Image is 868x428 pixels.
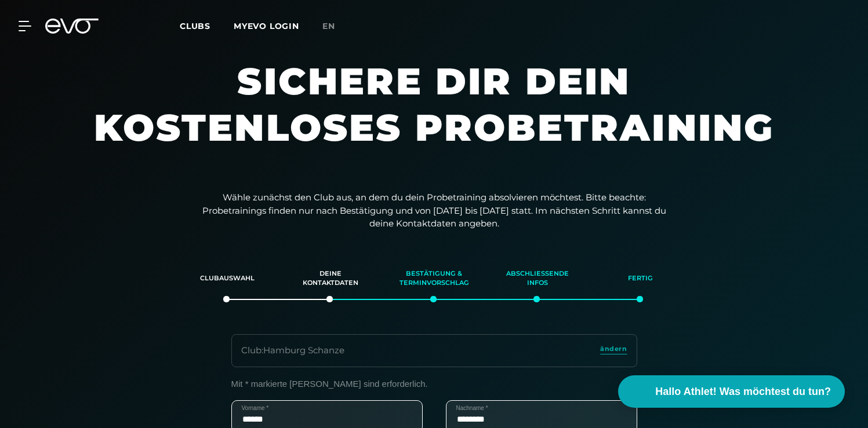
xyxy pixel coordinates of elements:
[180,21,210,31] span: Clubs
[234,21,299,31] a: MYEVO LOGIN
[241,344,344,357] div: Club : Hamburg Schanze
[322,21,335,31] span: en
[86,58,782,174] h1: Sichere dir dein kostenloses Probetraining
[618,375,845,408] button: Hallo Athlet! Was möchtest du tun?
[397,263,471,294] div: Bestätigung & Terminvorschlag
[180,20,234,31] a: Clubs
[500,263,575,294] div: Abschließende Infos
[322,20,349,33] a: en
[604,263,678,294] div: Fertig
[600,344,627,357] a: ändern
[202,191,666,231] p: Wähle zunächst den Club aus, an dem du dein Probetraining absolvieren möchtest. Bitte beachte: Pr...
[655,384,831,400] span: Hallo Athlet! Was möchtest du tun?
[231,379,637,389] p: Mit * markierte [PERSON_NAME] sind erforderlich.
[600,344,627,354] span: ändern
[293,263,368,294] div: Deine Kontaktdaten
[190,263,264,294] div: Clubauswahl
